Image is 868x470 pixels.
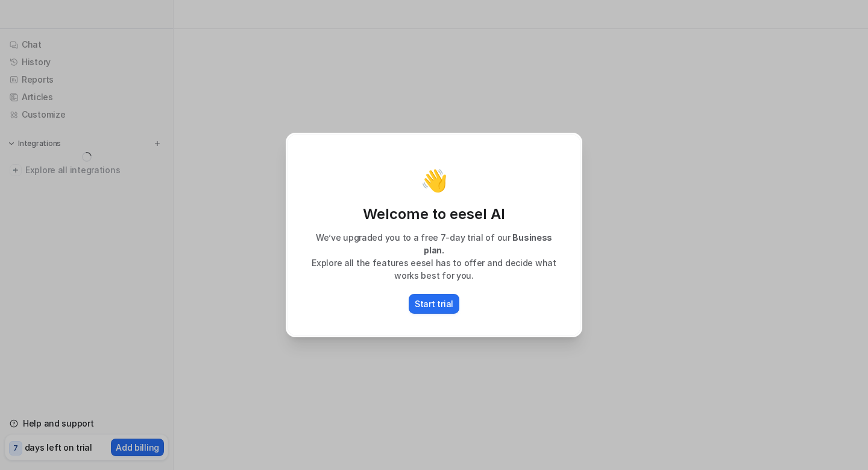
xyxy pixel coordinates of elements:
p: We’ve upgraded you to a free 7-day trial of our [300,231,568,256]
p: Explore all the features eesel has to offer and decide what works best for you. [300,256,568,282]
p: Welcome to eesel AI [300,205,568,224]
p: Start trial [415,297,453,310]
button: Start trial [409,294,459,314]
p: 👋 [421,168,448,192]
